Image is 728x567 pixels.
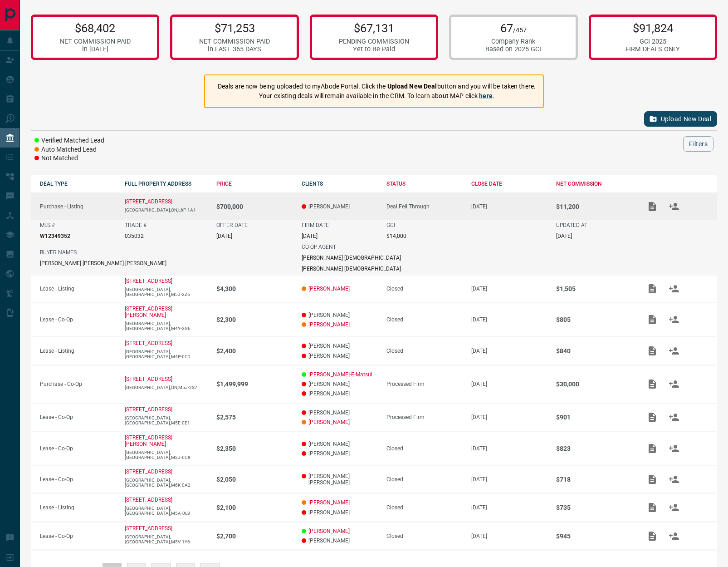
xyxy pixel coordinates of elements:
p: $2,575 [216,414,292,421]
p: [PERSON_NAME] [DEMOGRAPHIC_DATA] [302,266,401,272]
li: Verified Matched Lead [34,136,104,145]
div: Closed [386,348,462,354]
p: Deals are now being uploaded to myAbode Portal. Click the button and you will be taken there. [218,82,536,91]
p: $735 [556,504,632,511]
div: Closed [386,533,462,539]
span: Add / View Documents [641,504,663,510]
p: Lease - Co-Op [40,316,116,323]
p: [DATE] [471,476,547,483]
div: Company Rank [485,38,541,45]
strong: Upload New Deal [387,83,437,90]
p: [PERSON_NAME] [302,381,377,387]
p: $2,700 [216,532,292,540]
span: Match Clients [663,504,685,510]
div: FIRM DEALS ONLY [625,45,680,53]
a: [STREET_ADDRESS] [125,198,172,205]
a: [STREET_ADDRESS] [125,278,172,284]
div: PENDING COMMISSION [339,38,409,45]
div: PRICE [216,181,292,187]
p: $823 [556,445,632,452]
div: Deal Fell Through [386,203,462,210]
p: [STREET_ADDRESS] [125,340,172,346]
p: $30,000 [556,380,632,388]
p: [PERSON_NAME] [PERSON_NAME] [PERSON_NAME] [40,260,166,266]
p: $11,200 [556,203,632,210]
li: Not Matched [34,154,104,163]
p: [DATE] [471,533,547,539]
p: [PERSON_NAME] [DEMOGRAPHIC_DATA] [302,255,401,261]
span: Match Clients [663,316,685,322]
p: Lease - Listing [40,504,116,511]
p: [STREET_ADDRESS] [125,406,172,413]
p: [DATE] [471,504,547,511]
p: GCI [386,222,395,228]
p: $67,131 [339,21,409,35]
span: Add / View Documents [641,445,663,451]
div: Processed Firm [386,381,462,387]
p: $718 [556,476,632,483]
p: Lease - Listing [40,348,116,354]
div: in [DATE] [60,45,131,53]
p: [DATE] [471,445,547,452]
p: Lease - Co-Op [40,476,116,483]
span: Match Clients [663,203,685,209]
p: [PERSON_NAME] [302,390,377,397]
span: Add / View Documents [641,316,663,322]
p: CO-OP AGENT [302,244,336,250]
a: [STREET_ADDRESS][PERSON_NAME] [125,434,172,447]
span: Match Clients [663,285,685,291]
p: $71,253 [199,21,270,35]
span: Match Clients [663,532,685,539]
div: Processed Firm [386,414,462,420]
a: [PERSON_NAME] [308,499,350,506]
div: Closed [386,476,462,483]
div: DEAL TYPE [40,181,116,187]
div: Closed [386,445,462,452]
p: [GEOGRAPHIC_DATA],[GEOGRAPHIC_DATA],M5V-1Y6 [125,534,207,544]
p: $840 [556,347,632,355]
p: [DATE] [471,316,547,323]
div: Closed [386,504,462,511]
p: [DATE] [556,233,572,239]
p: $700,000 [216,203,292,210]
a: [STREET_ADDRESS] [125,376,172,382]
p: 67 [485,21,541,35]
p: MLS # [40,222,55,228]
p: [PERSON_NAME] [302,203,377,210]
p: [GEOGRAPHIC_DATA],[GEOGRAPHIC_DATA],M5E-0E1 [125,415,207,425]
p: $4,300 [216,285,292,292]
div: NET COMMISSION PAID [60,38,131,45]
span: Add / View Documents [641,414,663,420]
p: $1,505 [556,285,632,292]
p: OFFER DATE [216,222,248,228]
li: Auto Matched Lead [34,145,104,154]
span: Add / View Documents [641,347,663,354]
div: STATUS [386,181,462,187]
a: [PERSON_NAME] [308,528,350,534]
a: here [479,92,493,99]
p: [PERSON_NAME] [302,353,377,359]
p: 035032 [125,233,144,239]
p: [GEOGRAPHIC_DATA],[GEOGRAPHIC_DATA],M6K-0A2 [125,478,207,488]
p: [GEOGRAPHIC_DATA],[GEOGRAPHIC_DATA],M2J-0C8 [125,450,207,460]
a: [STREET_ADDRESS] [125,497,172,503]
p: $2,400 [216,347,292,355]
p: BUYER NAMES [40,249,77,256]
span: Add / View Documents [641,532,663,539]
div: Yet to Be Paid [339,45,409,53]
p: $68,402 [60,21,131,35]
p: W12349352 [40,233,70,239]
p: [DATE] [302,233,318,239]
p: $2,100 [216,504,292,511]
span: Add / View Documents [641,476,663,482]
button: Filters [683,136,713,152]
a: [STREET_ADDRESS] [125,525,172,532]
p: [PERSON_NAME] [302,441,377,447]
p: [STREET_ADDRESS][PERSON_NAME] [125,306,172,318]
p: Lease - Co-Op [40,445,116,452]
p: $2,050 [216,476,292,483]
p: UPDATED AT [556,222,587,228]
